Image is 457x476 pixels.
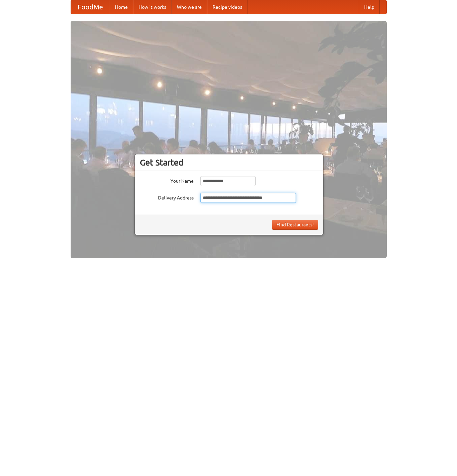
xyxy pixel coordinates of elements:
label: Your Name [140,176,194,184]
label: Delivery Address [140,193,194,201]
a: Home [110,0,133,14]
a: Who we are [172,0,207,14]
button: Find Restaurants! [272,220,318,230]
h3: Get Started [140,157,318,168]
a: Recipe videos [207,0,247,14]
a: Help [359,0,380,14]
a: How it works [133,0,172,14]
a: FoodMe [71,0,110,14]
